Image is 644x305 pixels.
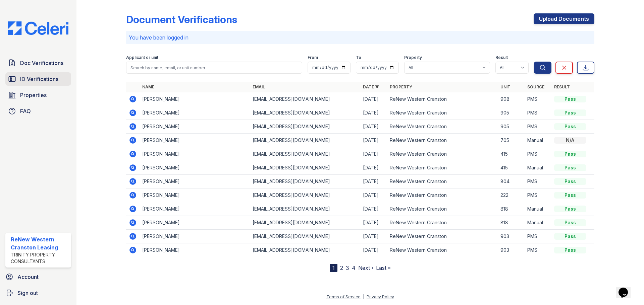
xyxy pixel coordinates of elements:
[387,243,497,257] td: ReNew Western Cranston
[554,123,586,130] div: Pass
[140,106,250,120] td: [PERSON_NAME]
[308,55,318,60] label: From
[498,243,525,257] td: 903
[525,106,551,120] td: PMS
[250,161,360,175] td: [EMAIL_ADDRESS][DOMAIN_NAME]
[360,216,387,230] td: [DATE]
[5,72,71,86] a: ID Verifications
[367,294,394,299] a: Privacy Policy
[250,188,360,202] td: [EMAIL_ADDRESS][DOMAIN_NAME]
[554,206,586,212] div: Pass
[387,230,497,243] td: ReNew Western Cranston
[387,147,497,161] td: ReNew Western Cranston
[387,106,497,120] td: ReNew Western Cranston
[360,243,387,257] td: [DATE]
[554,178,586,185] div: Pass
[534,13,594,24] a: Upload Documents
[340,264,343,271] a: 2
[250,216,360,230] td: [EMAIL_ADDRESS][DOMAIN_NAME]
[360,161,387,175] td: [DATE]
[387,92,497,106] td: ReNew Western Cranston
[525,243,551,257] td: PMS
[376,264,391,271] a: Last »
[352,264,356,271] a: 4
[498,134,525,147] td: 705
[404,55,422,60] label: Property
[360,188,387,202] td: [DATE]
[11,235,68,251] div: ReNew Western Cranston Leasing
[140,230,250,243] td: [PERSON_NAME]
[346,264,349,271] a: 3
[616,278,637,298] iframe: chat widget
[140,216,250,230] td: [PERSON_NAME]
[250,175,360,188] td: [EMAIL_ADDRESS][DOMAIN_NAME]
[525,175,551,188] td: PMS
[358,264,373,271] a: Next ›
[356,55,361,60] label: To
[387,175,497,188] td: ReNew Western Cranston
[126,13,237,25] div: Document Verifications
[498,202,525,216] td: 818
[387,188,497,202] td: ReNew Western Cranston
[5,56,71,70] a: Doc Verifications
[140,202,250,216] td: [PERSON_NAME]
[554,192,586,199] div: Pass
[3,21,74,35] img: CE_Logo_Blue-a8612792a0a2168367f1c8372b55b34899dd931a85d93a1a3d3e32e68fde9ad4.png
[140,243,250,257] td: [PERSON_NAME]
[363,84,379,89] a: Date ▼
[554,164,586,171] div: Pass
[360,147,387,161] td: [DATE]
[554,96,586,102] div: Pass
[17,289,38,297] span: Sign out
[500,84,511,89] a: Unit
[140,147,250,161] td: [PERSON_NAME]
[330,264,337,272] div: 1
[5,88,71,102] a: Properties
[525,230,551,243] td: PMS
[525,147,551,161] td: PMS
[554,233,586,240] div: Pass
[3,286,74,300] a: Sign out
[3,270,74,284] a: Account
[250,243,360,257] td: [EMAIL_ADDRESS][DOMAIN_NAME]
[360,92,387,106] td: [DATE]
[360,134,387,147] td: [DATE]
[140,188,250,202] td: [PERSON_NAME]
[250,92,360,106] td: [EMAIL_ADDRESS][DOMAIN_NAME]
[140,120,250,134] td: [PERSON_NAME]
[326,294,361,299] a: Terms of Service
[525,92,551,106] td: PMS
[140,175,250,188] td: [PERSON_NAME]
[387,216,497,230] td: ReNew Western Cranston
[554,137,586,144] div: N/A
[140,134,250,147] td: [PERSON_NAME]
[554,151,586,157] div: Pass
[126,62,302,74] input: Search by name, email, or unit number
[554,84,570,89] a: Result
[525,188,551,202] td: PMS
[360,230,387,243] td: [DATE]
[525,120,551,134] td: PMS
[390,84,412,89] a: Property
[387,161,497,175] td: ReNew Western Cranston
[140,161,250,175] td: [PERSON_NAME]
[387,134,497,147] td: ReNew Western Cranston
[495,55,508,60] label: Result
[527,84,544,89] a: Source
[142,84,154,89] a: Name
[525,161,551,175] td: Manual
[554,219,586,226] div: Pass
[250,202,360,216] td: [EMAIL_ADDRESS][DOMAIN_NAME]
[250,147,360,161] td: [EMAIL_ADDRESS][DOMAIN_NAME]
[140,92,250,106] td: [PERSON_NAME]
[20,107,31,115] span: FAQ
[498,147,525,161] td: 415
[498,92,525,106] td: 908
[387,120,497,134] td: ReNew Western Cranston
[498,230,525,243] td: 903
[250,120,360,134] td: [EMAIL_ADDRESS][DOMAIN_NAME]
[498,120,525,134] td: 905
[498,161,525,175] td: 415
[253,84,265,89] a: Email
